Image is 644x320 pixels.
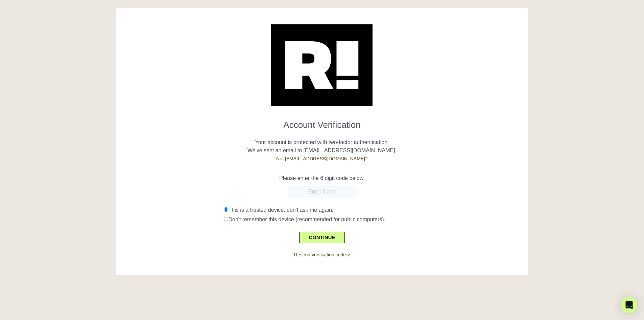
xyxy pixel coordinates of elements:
button: CONTINUE [299,232,344,243]
img: Retention.com [271,24,373,106]
h1: Account Verification [121,114,523,130]
p: Please enter the 6 digit code below. [121,174,523,182]
input: Enter Code [288,186,356,198]
a: Not [EMAIL_ADDRESS][DOMAIN_NAME]? [276,156,368,161]
a: Resend verification code > [294,252,350,257]
p: Your account is protected with two-factor authentication. We've sent an email to [EMAIL_ADDRESS][... [121,130,523,163]
div: This is a trusted device, don't ask me again. [224,206,523,214]
div: Don't remember this device (recommended for public computers). [224,215,523,224]
div: Open Intercom Messenger [621,297,637,313]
